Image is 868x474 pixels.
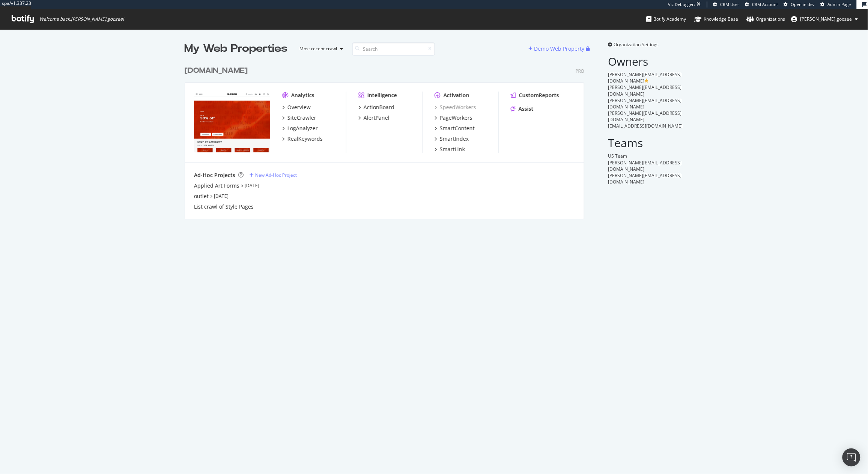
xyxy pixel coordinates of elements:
[287,114,316,122] div: SiteCrawler
[194,203,254,211] a: List crawl of Style Pages
[821,2,851,8] a: Admin Page
[444,92,469,99] div: Activation
[287,135,323,143] div: RealKeywords
[358,104,394,111] a: ActionBoard
[282,135,323,143] a: RealKeywords
[511,105,534,113] a: Assist
[194,193,209,200] a: outlet
[647,9,686,29] a: Botify Academy
[752,2,778,7] span: CRM Account
[842,448,860,466] div: Open Intercom Messenger
[287,104,311,111] div: Overview
[519,105,534,113] div: Assist
[185,65,248,76] div: [DOMAIN_NAME]
[695,9,739,29] a: Knowledge Base
[435,146,465,153] a: SmartLink
[185,65,251,76] a: [DOMAIN_NAME]
[519,92,559,99] div: CustomReports
[828,2,851,7] span: Admin Page
[668,2,695,8] div: Viz Debugger:
[282,114,316,122] a: SiteCrawler
[440,125,475,132] div: SmartContent
[250,172,297,178] a: New Ad-Hoc Project
[367,92,397,99] div: Intelligence
[294,43,346,55] button: Most recent crawl
[300,47,337,51] div: Most recent crawl
[39,16,124,22] span: Welcome back, [PERSON_NAME].goozee !
[529,43,586,55] button: Demo Web Property
[608,153,684,159] div: US Team
[608,110,682,123] span: [PERSON_NAME][EMAIL_ADDRESS][DOMAIN_NAME]
[214,193,229,199] a: [DATE]
[576,68,584,74] div: Pro
[608,172,682,185] span: [PERSON_NAME][EMAIL_ADDRESS][DOMAIN_NAME]
[364,104,394,111] div: ActionBoard
[721,2,740,7] span: CRM User
[287,125,318,132] div: LogAnalyzer
[608,97,682,110] span: [PERSON_NAME][EMAIL_ADDRESS][DOMAIN_NAME]
[435,114,472,122] a: PageWorkers
[695,15,739,23] div: Knowledge Base
[185,41,288,56] div: My Web Properties
[608,84,682,97] span: [PERSON_NAME][EMAIL_ADDRESS][DOMAIN_NAME]
[608,71,682,84] span: [PERSON_NAME][EMAIL_ADDRESS][DOMAIN_NAME]
[784,2,815,8] a: Open in dev
[529,45,586,52] a: Demo Web Property
[511,92,559,99] a: CustomReports
[800,16,852,22] span: fred.goozee
[791,2,815,7] span: Open in dev
[245,182,259,189] a: [DATE]
[358,114,390,122] a: AlertPanel
[440,146,465,153] div: SmartLink
[185,56,590,219] div: grid
[440,135,469,143] div: SmartIndex
[608,160,682,172] span: [PERSON_NAME][EMAIL_ADDRESS][DOMAIN_NAME]
[647,15,686,23] div: Botify Academy
[614,41,659,48] span: Organization Settings
[364,114,390,122] div: AlertPanel
[282,104,311,111] a: Overview
[608,137,684,149] h2: Teams
[713,2,740,8] a: CRM User
[747,9,785,29] a: Organizations
[194,92,270,152] img: www.g-star.com
[608,123,683,129] span: [EMAIL_ADDRESS][DOMAIN_NAME]
[745,2,778,8] a: CRM Account
[534,45,585,53] div: Demo Web Property
[608,55,684,68] h2: Owners
[194,172,235,179] div: Ad-Hoc Projects
[291,92,314,99] div: Analytics
[255,172,297,178] div: New Ad-Hoc Project
[435,135,469,143] a: SmartIndex
[747,15,785,23] div: Organizations
[435,104,476,111] a: SpeedWorkers
[194,182,239,190] a: Applied Art Forms
[282,125,318,132] a: LogAnalyzer
[352,42,435,56] input: Search
[785,13,864,25] button: [PERSON_NAME].goozee
[440,114,472,122] div: PageWorkers
[435,125,475,132] a: SmartContent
